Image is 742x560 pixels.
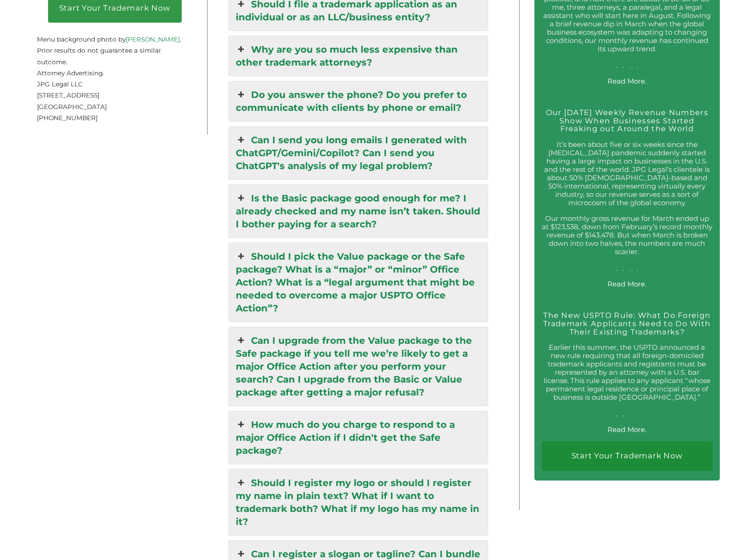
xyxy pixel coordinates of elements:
a: How much do you charge to respond to a major Office Action if I didn't get the Safe package? [229,411,488,464]
a: Read More. [607,425,646,434]
a: Start Your Trademark Now [542,441,712,470]
span: [STREET_ADDRESS] [37,91,99,99]
a: Why are you so much less expensive than other trademark attorneys? [229,36,488,76]
span: [GEOGRAPHIC_DATA] [37,103,107,110]
p: Earlier this summer, the USPTO announced a new rule requiring that all foreign-domiciled trademar... [542,343,712,418]
a: Should I register my logo or should I register my name in plain text? What if I want to trademark... [229,469,488,535]
a: Should I pick the Value package or the Safe package? What is a “major” or “minor” Office Action? ... [229,243,488,322]
span: JPG Legal LLC [37,80,83,88]
a: Can I send you long emails I generated with ChatGPT/Gemini/Copilot? Can I send you ChatGPT's anal... [229,127,488,179]
a: Can I upgrade from the Value package to the Safe package if you tell me we’re likely to get a maj... [229,327,488,406]
p: Our monthly gross revenue for March ended up at $123,538, down from February’s record monthly rev... [542,214,712,273]
a: [PERSON_NAME] [126,36,180,43]
p: It’s been about five or six weeks since the [MEDICAL_DATA] pandemic suddenly started having a lar... [542,140,712,207]
a: Is the Basic package good enough for me? I already checked and my name isn’t taken. Should I both... [229,185,488,237]
span: Attorney Advertising. [37,69,104,77]
small: Menu background photo by . Prior results do not guarantee a similar outcome. [37,24,181,66]
a: Read More. [607,77,646,85]
a: Read More. [607,280,646,288]
a: Do you answer the phone? Do you prefer to communicate with clients by phone or email? [229,81,488,121]
a: Our [DATE] Weekly Revenue Numbers Show When Businesses Started Freaking out Around the World [546,108,708,133]
a: The New USPTO Rule: What Do Foreign Trademark Applicants Need to Do With Their Existing Trademarks? [543,310,711,336]
span: [PHONE_NUMBER] [37,114,98,122]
